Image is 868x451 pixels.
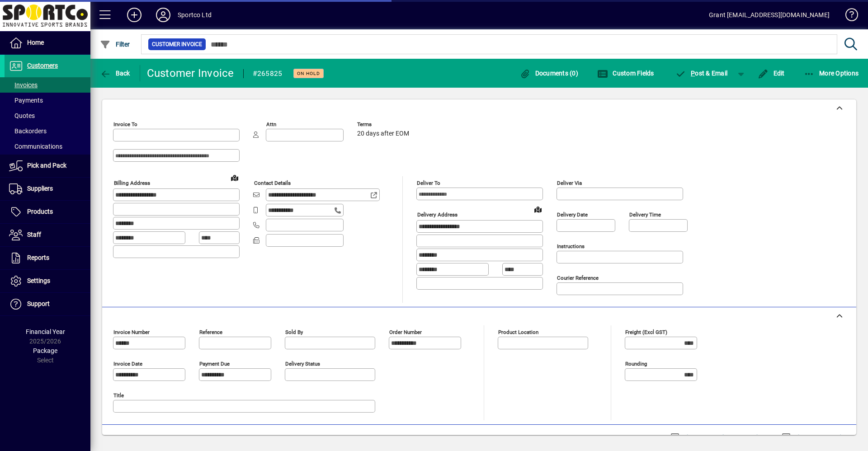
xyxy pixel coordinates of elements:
button: Profile [149,7,178,23]
mat-label: Delivery status [285,361,320,367]
a: Home [5,32,90,54]
div: #265825 [253,66,283,81]
mat-label: Delivery time [629,211,661,218]
span: Payments [9,97,43,104]
span: Customer Invoice [152,40,202,49]
button: Documents (0) [517,65,580,81]
mat-label: Delivery date [557,211,588,218]
span: Reports [27,254,49,261]
mat-label: Reference [199,329,222,335]
button: Back [98,65,132,81]
a: Communications [5,139,90,154]
label: Show Line Volumes/Weights [681,433,766,442]
span: Filter [100,41,130,48]
button: More Options [802,65,861,81]
label: Show Cost/Profit [793,433,845,442]
div: Sportco Ltd [178,8,212,22]
mat-label: Attn [266,121,276,127]
span: 20 days after EOM [357,130,409,137]
span: Invoices [9,81,38,89]
a: Backorders [5,123,90,139]
mat-label: Courier Reference [557,275,599,281]
a: Quotes [5,108,90,123]
span: Financial Year [26,328,65,335]
mat-label: Rounding [625,361,647,367]
span: Customers [27,62,58,69]
span: Edit [758,70,785,77]
mat-label: Sold by [285,329,303,335]
span: Terms [357,122,411,127]
span: Products [27,208,53,215]
a: Payments [5,93,90,108]
mat-label: Freight (excl GST) [625,329,667,335]
a: Reports [5,247,90,269]
button: Custom Fields [595,65,656,81]
div: Customer Invoice [147,66,234,80]
span: More Options [804,70,859,77]
span: Back [100,70,130,77]
a: Settings [5,270,90,292]
a: Support [5,293,90,315]
button: Add [120,7,149,23]
a: Knowledge Base [839,2,857,31]
span: Home [27,39,44,46]
span: Package [33,347,57,354]
mat-label: Invoice date [113,361,142,367]
button: Edit [755,65,787,81]
mat-label: Order number [389,329,422,335]
a: Suppliers [5,178,90,200]
span: Staff [27,231,41,238]
a: Invoices [5,77,90,93]
a: Pick and Pack [5,155,90,177]
mat-label: Deliver To [417,180,440,186]
button: Filter [98,36,132,52]
span: Backorders [9,127,47,135]
a: Staff [5,224,90,246]
mat-label: Product location [498,329,538,335]
button: Post & Email [671,65,732,81]
span: Custom Fields [597,70,654,77]
mat-label: Payment due [199,361,230,367]
span: Support [27,300,50,307]
span: Suppliers [27,185,53,192]
app-page-header-button: Back [90,65,140,81]
a: View on map [227,170,242,185]
mat-label: Invoice To [113,121,137,127]
span: Documents (0) [519,70,578,77]
span: Settings [27,277,50,284]
span: Pick and Pack [27,162,66,169]
mat-label: Title [113,392,124,399]
span: Quotes [9,112,35,119]
div: Grant [EMAIL_ADDRESS][DOMAIN_NAME] [709,8,830,22]
mat-label: Instructions [557,243,585,249]
span: P [691,70,695,77]
span: ost & Email [675,70,728,77]
a: View on map [531,202,545,216]
a: Products [5,201,90,223]
span: Communications [9,143,62,150]
mat-label: Deliver via [557,180,582,186]
mat-label: Invoice number [113,329,150,335]
span: On hold [297,70,320,76]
